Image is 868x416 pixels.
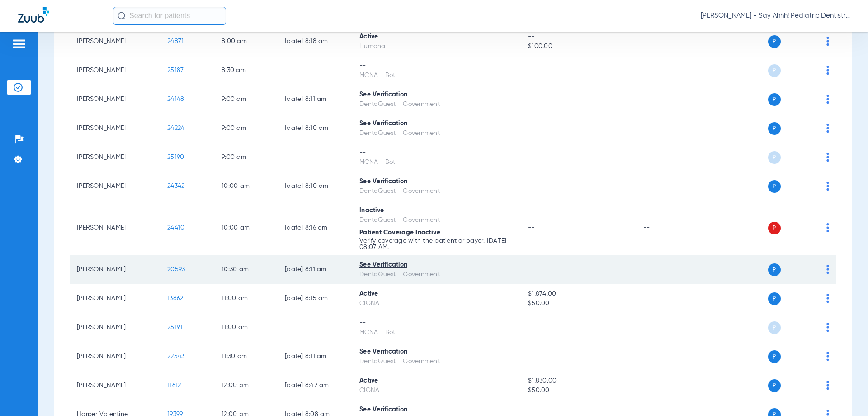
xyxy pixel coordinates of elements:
[359,260,514,270] div: See Verification
[359,71,514,80] div: MCNA - Bot
[528,386,628,395] span: $50.00
[636,342,697,371] td: --
[826,182,829,191] img: group-dot-blue.svg
[826,66,829,75] img: group-dot-blue.svg
[70,143,160,172] td: [PERSON_NAME]
[826,352,829,361] img: group-dot-blue.svg
[528,299,628,308] span: $50.00
[359,405,514,415] div: See Verification
[359,238,514,250] p: Verify coverage with the patient or payer. [DATE] 08:07 AM.
[359,299,514,308] div: CIGNA
[214,255,278,284] td: 10:30 AM
[768,180,781,193] span: P
[528,324,535,330] span: --
[826,294,829,303] img: group-dot-blue.svg
[359,100,514,109] div: DentaQuest - Government
[167,154,184,160] span: 25190
[278,201,352,255] td: [DATE] 8:16 AM
[768,151,781,164] span: P
[359,215,514,225] div: DentaQuest - Government
[214,143,278,172] td: 9:00 AM
[359,328,514,337] div: MCNA - Bot
[768,93,781,106] span: P
[359,148,514,158] div: --
[826,124,829,133] img: group-dot-blue.svg
[768,292,781,305] span: P
[278,56,352,85] td: --
[359,32,514,42] div: Active
[278,27,352,56] td: [DATE] 8:18 AM
[528,183,535,189] span: --
[528,225,535,231] span: --
[214,201,278,255] td: 10:00 AM
[70,255,160,284] td: [PERSON_NAME]
[70,172,160,201] td: [PERSON_NAME]
[214,284,278,313] td: 11:00 AM
[118,12,126,20] img: Search Icon
[278,114,352,143] td: [DATE] 8:10 AM
[826,323,829,332] img: group-dot-blue.svg
[359,357,514,366] div: DentaQuest - Government
[768,321,781,334] span: P
[167,38,184,44] span: 24871
[359,289,514,299] div: Active
[768,35,781,48] span: P
[167,67,184,73] span: 25187
[636,313,697,342] td: --
[278,342,352,371] td: [DATE] 8:11 AM
[359,347,514,357] div: See Verification
[167,353,184,359] span: 22543
[636,371,697,400] td: --
[636,284,697,313] td: --
[278,284,352,313] td: [DATE] 8:15 AM
[528,154,535,160] span: --
[359,129,514,138] div: DentaQuest - Government
[359,270,514,279] div: DentaQuest - Government
[359,61,514,71] div: --
[826,223,829,232] img: group-dot-blue.svg
[768,379,781,392] span: P
[528,353,535,359] span: --
[768,263,781,276] span: P
[528,289,628,299] span: $1,874.00
[214,371,278,400] td: 12:00 PM
[278,371,352,400] td: [DATE] 8:42 AM
[359,186,514,196] div: DentaQuest - Government
[214,342,278,371] td: 11:30 AM
[278,172,352,201] td: [DATE] 8:10 AM
[359,119,514,129] div: See Verification
[701,11,850,20] span: [PERSON_NAME] - Say Ahhh! Pediatric Dentistry
[359,230,440,236] span: Patient Coverage Inactive
[359,158,514,167] div: MCNA - Bot
[113,7,226,25] input: Search for patients
[214,313,278,342] td: 11:00 AM
[214,114,278,143] td: 9:00 AM
[823,373,868,416] iframe: Chat Widget
[167,324,182,330] span: 25191
[528,96,535,102] span: --
[528,125,535,131] span: --
[528,32,628,42] span: --
[636,114,697,143] td: --
[826,265,829,274] img: group-dot-blue.svg
[167,96,184,102] span: 24148
[359,42,514,51] div: Humana
[528,266,535,273] span: --
[70,313,160,342] td: [PERSON_NAME]
[359,386,514,395] div: CIGNA
[636,56,697,85] td: --
[528,67,535,73] span: --
[826,153,829,162] img: group-dot-blue.svg
[636,143,697,172] td: --
[826,37,829,46] img: group-dot-blue.svg
[826,95,829,104] img: group-dot-blue.svg
[18,7,49,23] img: Zuub Logo
[167,225,184,231] span: 24410
[636,201,697,255] td: --
[214,85,278,114] td: 9:00 AM
[768,350,781,363] span: P
[70,284,160,313] td: [PERSON_NAME]
[278,313,352,342] td: --
[214,56,278,85] td: 8:30 AM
